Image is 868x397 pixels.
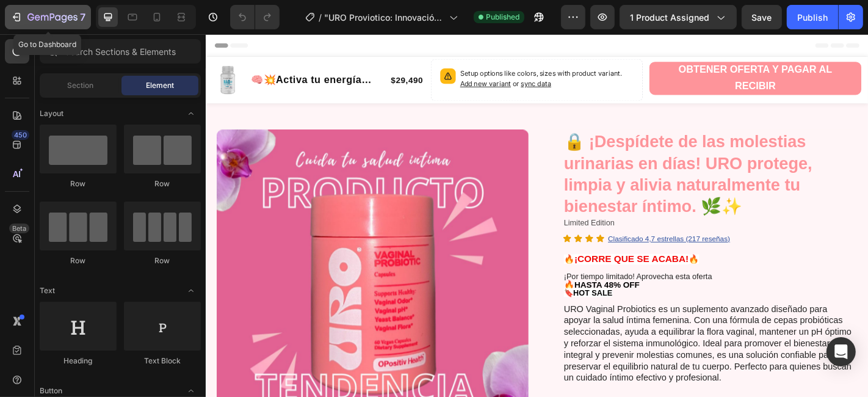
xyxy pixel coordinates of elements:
p: URO Vaginal Probiotics es un suplemento avanzado diseñado para apoyar la salud íntima femenina. C... [396,298,719,387]
span: Element [146,80,174,91]
button: Publish [787,5,838,29]
span: "URO Proviotico: Innovación en Salud Urinaria y Digestiva" [324,11,444,24]
p: Setup options like colors, sizes with product variant. [281,38,473,61]
div: 450 [12,130,29,140]
button: 1 product assigned [620,5,737,29]
button: Save [742,5,782,29]
span: Toggle open [181,104,201,123]
div: Beta [9,224,29,233]
p: 7 [80,10,85,24]
span: Limited Edition [396,203,452,213]
div: Row [124,178,201,189]
div: Open Intercom Messenger [826,337,856,366]
span: Text [40,285,55,296]
span: 🔖 [396,281,450,291]
div: Text Block [124,355,201,366]
div: Row [124,255,201,266]
h1: 🔒 ¡Despídete de las molestias urinarias en días! URO protege, limpia y alivia naturalmente tu bie... [395,106,720,203]
strong: 🔥HASTA 48% OFF [396,272,480,282]
button: <p><span style="color:#FFFFFF;font-size:18px;"><strong>OBTENER OFERTA Y PAGAR AL RECIBIR</strong>... [491,31,725,67]
span: Add new variant [281,50,338,59]
iframe: Design area [206,34,868,397]
span: Save [752,12,772,23]
input: Search Sections & Elements [40,39,201,64]
strong: 🔥 [534,244,546,254]
span: Layout [40,108,63,119]
span: Published [486,12,519,23]
div: Heading [40,355,117,366]
strong: 🔥 [396,244,408,254]
span: / [319,11,322,24]
span: Button [40,385,62,396]
u: Clasificado 4,7 estrellas (217 reseñas) [445,222,580,231]
strong: OBTENER OFERTA Y PAGAR AL RECIBIR [523,33,693,64]
div: Row [40,255,117,266]
span: Toggle open [181,281,201,300]
span: or [338,50,382,59]
button: 7 [5,5,91,29]
div: Undo/Redo [230,5,280,29]
span: 1 product assigned [630,11,709,24]
span: ¡Por tiempo limitado! Aprovecha esta oferta [396,263,560,273]
span: sync data [349,50,382,59]
div: Publish [797,11,828,24]
strong: HOT SALE [407,281,450,291]
span: Section [68,80,94,91]
strong: ¡CORRE QUE SE ACABA! [408,243,534,255]
div: Row [40,178,117,189]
